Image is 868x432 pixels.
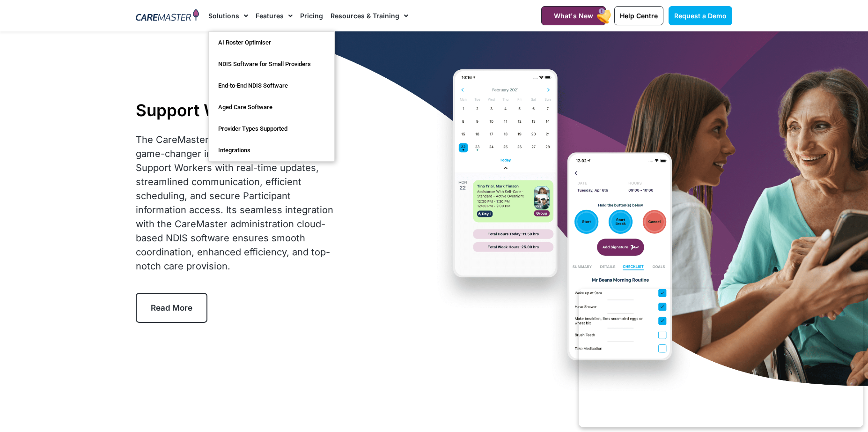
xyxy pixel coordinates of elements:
[669,6,732,25] a: Request a Demo
[614,6,663,25] a: Help Centre
[674,12,727,20] span: Request a Demo
[541,6,606,25] a: What's New
[209,140,334,161] a: Integrations
[136,100,338,120] h1: Support Worker App
[554,12,593,20] span: What's New
[151,303,192,313] span: Read More
[208,31,335,162] ul: Solutions
[209,97,334,118] a: Aged Care Software
[209,53,334,75] a: NDIS Software for Small Providers
[136,133,338,273] div: The CareMaster Support Worker App is a game-changer in care delivery. It empowers Support Workers...
[209,75,334,97] a: End-to-End NDIS Software
[209,32,334,53] a: AI Roster Optimiser
[620,12,658,20] span: Help Centre
[136,293,207,323] a: Read More
[209,118,334,140] a: Provider Types Supported
[136,9,199,23] img: CareMaster Logo
[579,289,863,427] iframe: Popup CTA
